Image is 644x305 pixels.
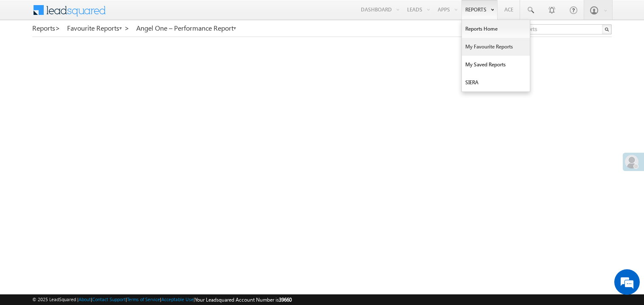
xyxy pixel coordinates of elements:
textarea: Type your message and hit 'Enter' [11,79,155,232]
em: Start Chat [115,239,154,251]
a: Reports> [32,24,60,32]
a: My Saved Reports [462,56,530,74]
a: Favourite Reports > [67,24,129,32]
a: Terms of Service [127,296,160,302]
span: 39660 [279,296,292,303]
img: d_60004797649_company_0_60004797649 [14,45,36,56]
span: Your Leadsquared Account Number is [195,296,292,303]
span: > [55,23,60,33]
span: © 2025 LeadSquared | | | | | [32,296,292,304]
a: My Favourite Reports [462,38,530,56]
a: About [79,296,91,302]
a: SIERA [462,74,530,91]
input: Search Reports [497,24,612,34]
a: Contact Support [92,296,126,302]
a: Reports Home [462,20,530,38]
div: Chat with us now [44,45,143,56]
div: Minimize live chat window [139,4,160,25]
a: Angel One – Performance Report [136,24,237,32]
a: Acceptable Use [161,296,194,302]
span: > [124,23,129,33]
